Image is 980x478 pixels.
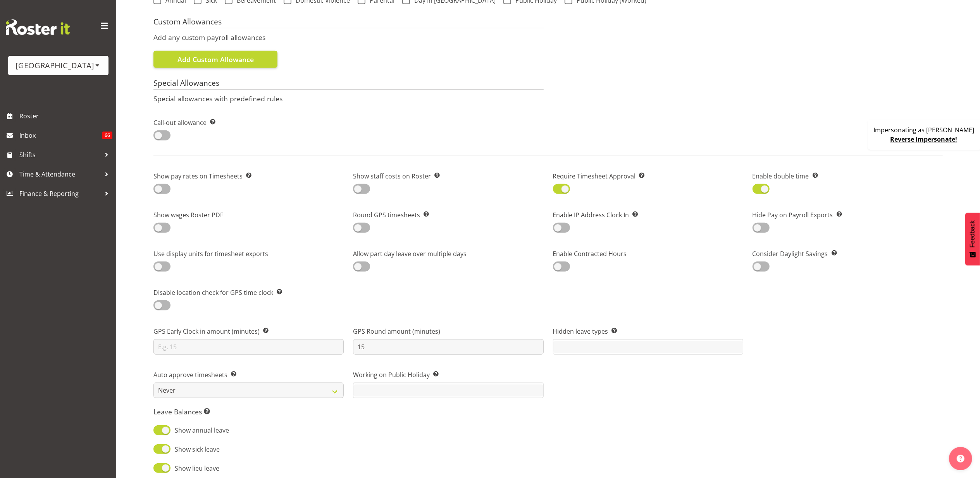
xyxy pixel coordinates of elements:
[753,171,943,181] label: Enable double time
[353,339,543,355] input: E.g. 15
[153,33,544,42] p: Add any custom payroll allowances
[873,125,974,135] p: Impersonating as [PERSON_NAME]
[969,220,976,248] span: Feedback
[153,79,544,90] h4: Special Allowances
[153,118,304,127] label: Call-out allowance
[890,135,958,144] a: Reverse impersonate!
[553,327,743,336] label: Hidden leave types
[19,188,101,199] span: Finance & Reporting
[16,60,101,71] div: [GEOGRAPHIC_DATA]
[6,19,70,35] img: Rosterit website logo
[353,210,543,220] label: Round GPS timesheets
[753,210,943,220] label: Hide Pay on Payroll Exports
[153,210,344,220] label: Show wages Roster PDF
[177,54,254,64] span: Add Custom Allowance
[353,327,543,336] label: GPS Round amount (minutes)
[19,149,101,161] span: Shifts
[171,445,220,454] span: Show sick leave
[753,249,943,258] label: Consider Daylight Savings
[153,171,344,181] label: Show pay rates on Timesheets
[171,464,219,473] span: Show lieu leave
[553,249,743,258] label: Enable Contracted Hours
[153,339,344,355] input: E.g. 15
[353,370,543,379] label: Working on Public Holiday
[19,130,102,141] span: Inbox
[553,171,743,181] label: Require Timesheet Approval
[153,370,344,379] label: Auto approve timesheets
[153,327,344,336] label: GPS Early Clock in amount (minutes)
[19,110,112,122] span: Roster
[153,249,344,258] label: Use display units for timesheet exports
[153,17,544,28] h4: Custom Allowances
[153,94,544,103] p: Special allowances with predefined rules
[965,213,980,265] button: Feedback - Show survey
[957,455,964,462] img: help-xxl-2.png
[102,132,112,139] span: 66
[171,426,229,435] span: Show annual leave
[353,249,543,258] label: Allow part day leave over multiple days
[553,210,743,220] label: Enable IP Address Clock In
[153,288,344,297] label: Disable location check for GPS time clock
[353,171,543,181] label: Show staff costs on Roster
[19,168,101,180] span: Time & Attendance
[153,51,277,68] button: Add Custom Allowance
[153,407,544,416] h6: Leave Balances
